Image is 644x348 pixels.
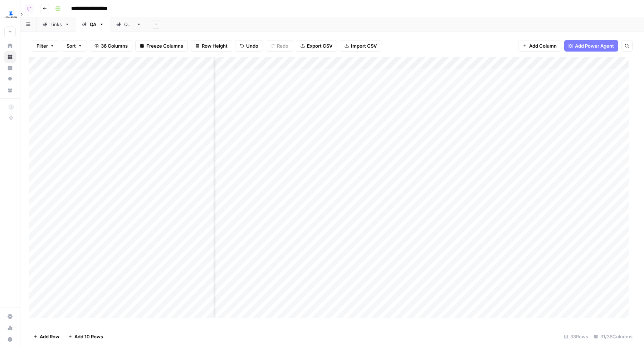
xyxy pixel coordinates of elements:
[74,333,103,340] span: Add 10 Rows
[4,62,16,74] a: Insights
[561,331,591,342] div: 33 Rows
[90,40,132,52] button: 36 Columns
[529,42,557,49] span: Add Column
[591,331,635,342] div: 31/36 Columns
[76,17,110,32] a: QA
[40,333,59,340] span: Add Row
[146,42,183,49] span: Freeze Columns
[191,40,232,52] button: Row Height
[50,21,62,28] div: Links
[4,8,17,21] img: LegalZoom Logo
[4,73,16,85] a: Opportunities
[351,42,377,49] span: Import CSV
[4,334,16,345] button: Help + Support
[564,40,618,52] button: Add Power Agent
[36,17,76,32] a: Links
[4,311,16,322] a: Settings
[277,42,288,49] span: Redo
[135,40,188,52] button: Freeze Columns
[101,42,128,49] span: 36 Columns
[32,40,59,52] button: Filter
[235,40,263,52] button: Undo
[202,42,228,49] span: Row Height
[90,21,96,28] div: QA
[4,6,16,24] button: Workspace: LegalZoom
[340,40,381,52] button: Import CSV
[4,51,16,63] a: Browse
[307,42,332,49] span: Export CSV
[296,40,337,52] button: Export CSV
[36,42,48,49] span: Filter
[29,331,64,342] button: Add Row
[67,42,76,49] span: Sort
[62,40,87,52] button: Sort
[246,42,258,49] span: Undo
[4,40,16,52] a: Home
[4,322,16,334] a: Usage
[266,40,293,52] button: Redo
[4,84,16,96] a: Your Data
[575,42,614,49] span: Add Power Agent
[110,17,147,32] a: QA2
[64,331,107,342] button: Add 10 Rows
[124,21,133,28] div: QA2
[518,40,561,52] button: Add Column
